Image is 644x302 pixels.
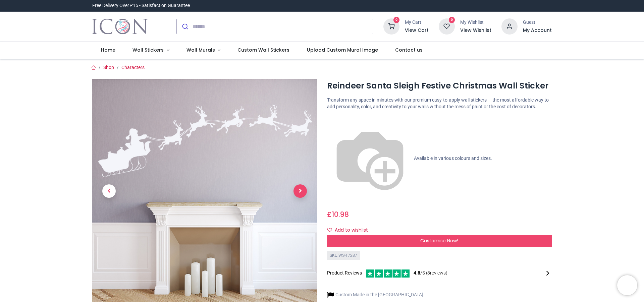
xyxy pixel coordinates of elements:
[414,155,492,161] span: Available in various colours and sizes.
[327,228,332,232] i: Add to wishlist
[327,251,360,260] div: SKU: WS-17287
[178,42,229,59] a: Wall Murals
[411,2,552,9] iframe: Customer reviews powered by Trustpilot
[186,47,215,53] span: Wall Murals
[460,19,491,26] div: My Wishlist
[327,268,552,278] div: Product Reviews
[327,80,552,92] h1: Reindeer Santa Sleigh Festive Christmas Wall Sticker
[395,47,423,53] span: Contact us
[92,113,126,270] a: Previous
[177,19,193,34] button: Submit
[414,270,447,277] span: /5 ( 8 reviews)
[132,47,164,53] span: Wall Stickers
[283,113,317,270] a: Next
[327,116,413,201] img: color-wheel.png
[439,23,455,29] a: 0
[101,47,115,53] span: Home
[103,65,114,70] a: Shop
[293,184,307,198] span: Next
[414,270,420,276] span: 4.8
[523,27,552,34] a: My Account
[332,209,349,219] span: 10.98
[420,237,458,244] span: Customise Now!
[327,209,349,219] span: £
[327,225,374,236] button: Add to wishlistAdd to wishlist
[121,65,145,70] a: Characters
[102,184,116,198] span: Previous
[449,17,455,23] sup: 0
[405,27,429,34] a: View Cart
[307,47,378,53] span: Upload Custom Mural Image
[124,42,178,59] a: Wall Stickers
[237,47,289,53] span: Custom Wall Stickers
[92,17,148,36] img: Icon Wall Stickers
[327,291,423,298] li: Custom Made in the [GEOGRAPHIC_DATA]
[617,275,637,295] iframe: Brevo live chat
[393,17,400,23] sup: 0
[92,17,148,36] a: Logo of Icon Wall Stickers
[92,2,190,9] div: Free Delivery Over £15 - Satisfaction Guarantee
[523,19,552,26] div: Guest
[405,19,429,26] div: My Cart
[383,23,399,29] a: 0
[327,97,552,110] p: Transform any space in minutes with our premium easy-to-apply wall stickers — the most affordable...
[460,27,491,34] a: View Wishlist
